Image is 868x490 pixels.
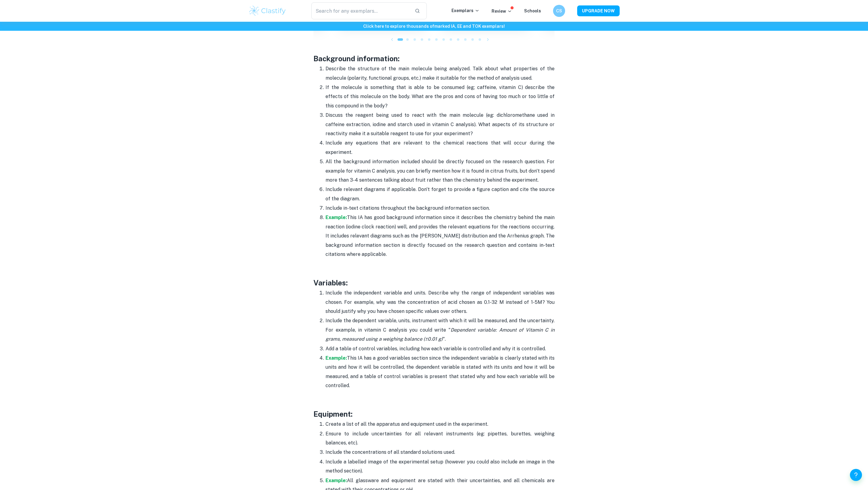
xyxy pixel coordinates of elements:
[325,83,555,110] p: If the molecule is something that is able to be consumed (eg; caffeine, vitamin C) describe the e...
[313,277,555,288] h3: Variables:
[325,429,555,448] p: Ensure to include uncertainties for all relevant instruments (eg: pipettes, burettes, weighing ba...
[325,140,555,155] span: Include any equations that are relevant to the chemical reactions that will occur during the expe...
[325,157,555,185] p: All the background information included should be directly focused on the research question. For ...
[325,316,555,344] p: Include the dependent variable, units, instrument with which it will be measured, and the uncerta...
[313,53,555,64] h3: Background information:
[325,355,347,361] a: Example:
[325,215,347,220] a: Example:
[325,448,555,457] p: Include the concentrations of all standard solutions used.
[325,213,555,259] p: This IA has good background information since it describes the chemistry behind t
[377,103,388,109] span: ody?
[325,64,555,83] p: Describe the structure of the main molecule being analyzed. Talk about what properties of the mol...
[524,8,541,13] a: Schools
[325,478,347,483] a: Example:
[325,457,555,476] p: Include a labelled image of the experimental setup (however you could also include an image in th...
[325,185,555,203] p: Include relevant diagrams if applicable. Don't forget to provide a figure caption and cite the so...
[325,204,555,213] p: Include in-text citations throughout the background information section.
[325,215,555,257] span: he main reaction (iodine clock reaction) well, and provides the relevant equations for the reacti...
[325,288,555,316] p: Include the independent variable and units. Describe why the range of independent variables was c...
[313,409,555,419] h3: Equipment:
[311,2,410,19] input: Search for any exemplars...
[1,23,867,30] h6: Click here to explore thousands of marked IA, EE and TOK exemplars !
[325,112,555,136] span: Discuss the reagent being used to react with the main molecule (eg: dichloromethane used in caffe...
[553,5,565,17] button: CS
[556,8,563,14] h6: CS
[850,469,862,481] button: Help and Feedback
[325,344,555,353] p: Add a table of control variables, including how each variable is controlled and why it is control...
[577,5,620,16] button: UPGRADE NOW
[492,8,512,14] p: Review
[248,5,287,17] img: Clastify logo
[325,354,555,390] p: This IA has a good variables section since the independent variable is clearly stated with its un...
[451,7,480,14] p: Exemplars
[325,420,555,429] p: Create a list of all the apparatus and equipment used in the experiment.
